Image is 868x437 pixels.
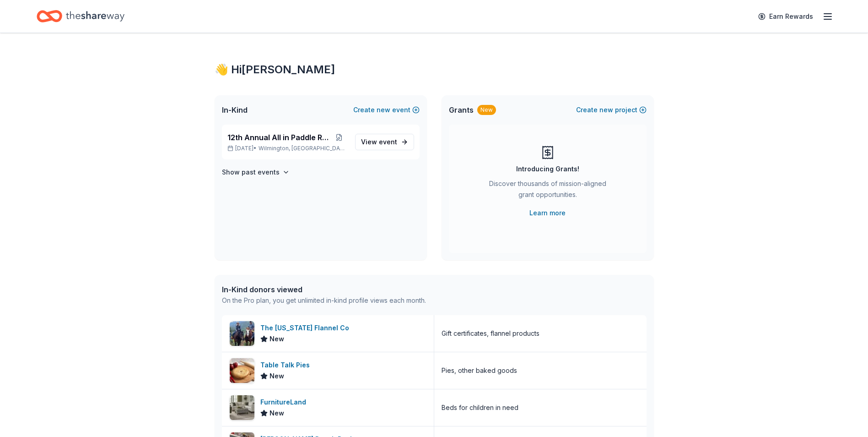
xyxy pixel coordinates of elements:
a: Earn Rewards [753,8,819,25]
span: New [270,408,284,419]
div: Beds for children in need [442,402,518,413]
span: In-Kind [222,104,248,115]
div: The [US_STATE] Flannel Co [260,322,353,333]
h4: Show past events [222,167,280,178]
button: Createnewevent [353,104,420,115]
a: Learn more [529,208,566,218]
a: View event [355,134,414,150]
button: Show past events [222,167,290,178]
div: In-Kind donors viewed [222,284,426,295]
span: new [599,104,613,115]
img: Image for The Vermont Flannel Co [230,321,254,346]
div: Gift certificates, flannel products [442,328,539,339]
div: Pies, other baked goods [442,365,517,376]
div: FurnitureLand [260,397,310,408]
button: Createnewproject [576,104,647,115]
span: New [270,333,284,344]
div: On the Pro plan, you get unlimited in-kind profile views each month. [222,295,426,306]
div: Discover thousands of mission-aligned grant opportunities. [485,178,610,204]
div: Introducing Grants! [516,164,579,175]
span: new [377,104,390,115]
img: Image for FurnitureLand [230,395,254,420]
span: Wilmington, [GEOGRAPHIC_DATA] [259,145,347,152]
span: View [361,137,397,147]
div: New [477,105,496,115]
a: Home [37,5,124,27]
span: Grants [449,104,474,115]
span: event [379,138,397,146]
img: Image for Table Talk Pies [230,358,254,383]
p: [DATE] • [227,145,348,152]
div: Table Talk Pies [260,360,313,371]
span: 12th Annual All in Paddle Raffle [227,132,331,143]
span: New [270,371,284,382]
div: 👋 Hi [PERSON_NAME] [215,62,654,77]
